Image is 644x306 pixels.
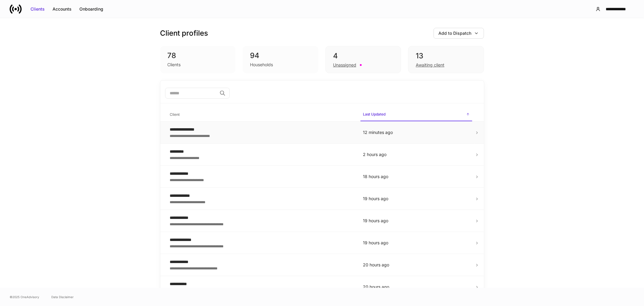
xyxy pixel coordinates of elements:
span: © 2025 OneAdvisory [10,295,39,299]
p: 18 hours ago [363,174,470,180]
div: Clients [168,62,181,68]
p: 2 hours ago [363,151,470,158]
button: Onboarding [75,4,107,14]
div: Accounts [53,6,72,12]
div: Households [250,62,273,68]
h6: Last Updated [363,111,386,117]
h3: Client profiles [160,28,208,38]
div: 13Awaiting client [408,46,484,73]
button: Clients [27,4,49,14]
button: Add to Dispatch [434,28,484,39]
span: Last Updated [360,108,472,121]
div: 4Unassigned [325,46,401,73]
div: 13 [416,51,476,61]
p: 12 minutes ago [363,129,470,135]
button: Accounts [49,4,75,14]
div: Awaiting client [416,62,444,68]
h6: Client [170,112,180,117]
p: 20 hours ago [363,284,470,290]
div: Add to Dispatch [439,30,472,36]
p: 19 hours ago [363,218,470,224]
div: Onboarding [79,6,103,12]
a: Data Disclaimer [51,295,74,299]
div: Clients [30,6,45,12]
p: 19 hours ago [363,240,470,246]
span: Client [168,109,356,121]
p: 20 hours ago [363,262,470,268]
div: Unassigned [333,62,356,68]
p: 19 hours ago [363,196,470,202]
div: 4 [333,51,393,61]
div: 78 [168,51,229,60]
div: 94 [250,51,311,60]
